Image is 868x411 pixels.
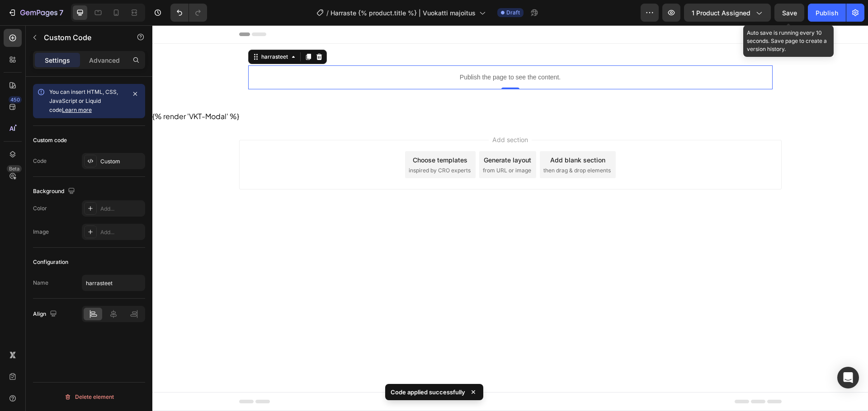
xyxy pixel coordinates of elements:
div: Color [33,204,47,212]
div: Image [33,228,49,236]
button: 7 [4,4,67,22]
div: Undo/Redo [170,4,207,22]
p: Settings [45,55,70,65]
button: Save [774,4,804,22]
span: then drag & drop elements [391,141,458,149]
span: inspired by CRO experts [256,141,318,149]
p: Custom Code [44,32,121,43]
div: Align [33,308,59,320]
div: Add... [100,205,143,213]
div: Choose templates [260,130,315,139]
a: Learn more [62,106,92,113]
div: Add blank section [398,130,453,139]
span: 1 product assigned [692,8,750,18]
span: from URL or image [330,141,379,149]
div: Publish [816,8,838,18]
p: Advanced [89,55,120,65]
span: Add section [336,110,379,119]
div: 450 [9,96,22,103]
div: Background [33,185,77,198]
p: Code applied successfully [391,388,465,397]
div: Beta [7,165,22,172]
button: 1 product assigned [684,4,771,22]
span: You can insert HTML, CSS, JavaScript or Liquid code [49,88,118,113]
div: Custom code [33,136,67,144]
span: Save [782,9,797,17]
div: Generate layout [331,130,379,139]
p: 7 [59,7,63,18]
div: Open Intercom Messenger [837,367,859,388]
button: Delete element [33,390,145,404]
span: / [326,8,329,18]
div: Code [33,157,47,165]
div: Custom [100,157,143,166]
iframe: Design area [152,25,868,411]
button: Publish [808,4,846,22]
div: Name [33,279,48,287]
span: Draft [506,9,520,17]
div: Add... [100,228,143,236]
span: Harraste {% product.title %} | Vuokatti majoitus [330,8,476,18]
div: Delete element [64,392,114,402]
div: Configuration [33,258,68,266]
